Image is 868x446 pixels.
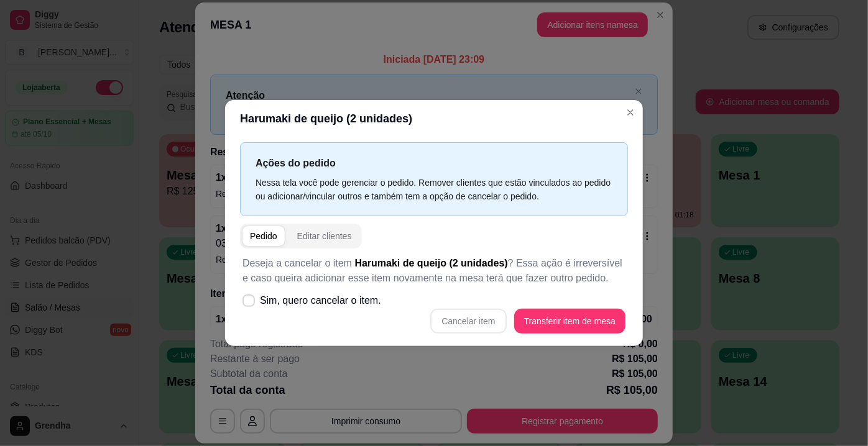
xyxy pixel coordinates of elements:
[355,258,508,268] span: Harumaki de queijo (2 unidades)
[260,293,381,308] span: Sim, quero cancelar o item.
[256,155,612,171] p: Ações do pedido
[256,176,612,203] div: Nessa tela você pode gerenciar o pedido. Remover clientes que estão vinculados ao pedido ou adici...
[242,256,626,286] p: Deseja a cancelar o item ? Essa ação é irreversível e caso queira adicionar esse item novamente n...
[514,309,626,334] button: Transferir item de mesa
[621,102,640,122] button: Close
[297,230,352,242] div: Editar clientes
[225,100,643,137] header: Harumaki de queijo (2 unidades)
[250,230,277,242] div: Pedido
